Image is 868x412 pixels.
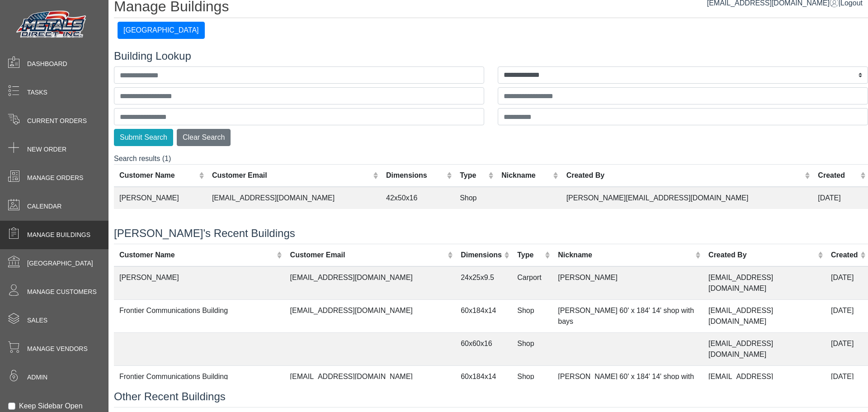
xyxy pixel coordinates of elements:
a: [GEOGRAPHIC_DATA] [118,26,205,34]
td: [EMAIL_ADDRESS][DOMAIN_NAME] [285,299,456,332]
button: Submit Search [114,129,173,146]
span: New Order [27,145,66,154]
div: Nickname [558,250,693,260]
td: 24x25x9.5 [455,266,512,300]
div: Created [831,250,858,260]
td: Shop [512,365,552,398]
span: Dashboard [27,59,67,69]
td: Frontier Communications Building [114,365,285,398]
td: [PERSON_NAME] [552,266,703,300]
label: Keep Sidebar Open [19,401,83,412]
div: Customer Name [119,170,197,181]
td: [PERSON_NAME] 60' x 184' 14' shop with bays [552,299,703,332]
span: Manage Buildings [27,230,90,240]
td: 42x50x16 [381,187,454,209]
span: Manage Vendors [27,344,88,354]
div: Dimensions [386,170,444,181]
img: Metals Direct Inc Logo [14,8,90,42]
span: Admin [27,373,47,382]
div: Type [517,250,542,260]
td: [PERSON_NAME] [114,187,207,209]
td: Carport [512,266,552,300]
div: Created By [708,250,816,260]
td: [EMAIL_ADDRESS][DOMAIN_NAME] [285,365,456,398]
button: Clear Search [177,129,231,146]
td: 60x184x14 [455,299,512,332]
div: Nickname [501,170,551,181]
td: 60x184x14 [455,365,512,398]
td: [EMAIL_ADDRESS][DOMAIN_NAME] [703,365,826,398]
td: Frontier Communications Building [114,299,285,332]
td: [EMAIL_ADDRESS][DOMAIN_NAME] [285,266,456,300]
div: Type [460,170,486,181]
td: [EMAIL_ADDRESS][DOMAIN_NAME] [207,187,381,209]
td: [EMAIL_ADDRESS][DOMAIN_NAME] [703,266,826,300]
td: [EMAIL_ADDRESS][DOMAIN_NAME] [703,332,826,365]
div: Created By [566,170,802,181]
td: [DATE] [826,332,868,365]
td: [DATE] [812,187,868,209]
td: [DATE] [826,266,868,300]
h4: Building Lookup [114,50,868,63]
td: [PERSON_NAME][EMAIL_ADDRESS][DOMAIN_NAME] [561,187,813,209]
td: 60x60x16 [455,332,512,365]
span: Manage Customers [27,287,97,297]
td: [PERSON_NAME] 60' x 184' 14' shop with bays [552,365,703,398]
td: [DATE] [826,365,868,398]
td: [PERSON_NAME] [114,266,285,300]
span: Current Orders [27,116,87,126]
span: Tasks [27,88,47,97]
div: Customer Email [290,250,445,260]
div: Search results (1) [114,153,868,216]
div: Created [818,170,858,181]
button: [GEOGRAPHIC_DATA] [118,22,205,39]
td: Shop [454,187,496,209]
h4: [PERSON_NAME]'s Recent Buildings [114,227,868,240]
td: Shop [512,299,552,332]
span: Calendar [27,202,61,211]
td: Shop [512,332,552,365]
span: Sales [27,316,47,325]
div: Customer Email [212,170,371,181]
td: [DATE] [826,299,868,332]
span: Manage Orders [27,173,83,183]
div: Dimensions [461,250,502,260]
h4: Other Recent Buildings [114,390,868,403]
div: Customer Name [119,250,274,260]
span: [GEOGRAPHIC_DATA] [27,259,93,268]
td: [EMAIL_ADDRESS][DOMAIN_NAME] [703,299,826,332]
